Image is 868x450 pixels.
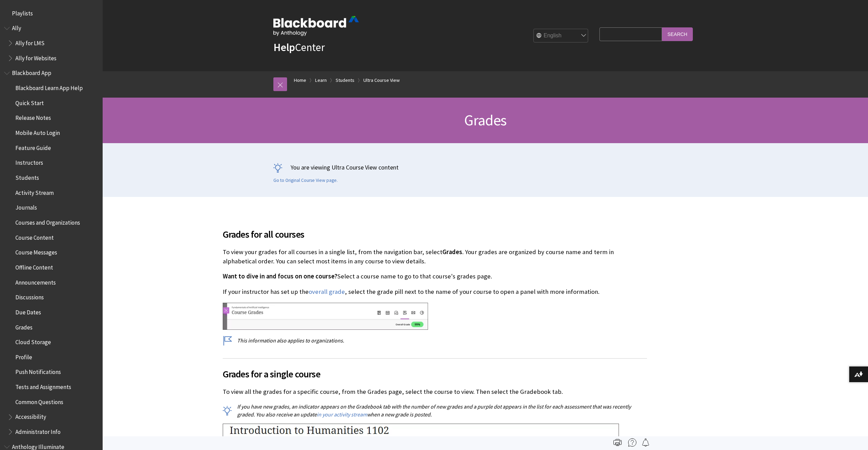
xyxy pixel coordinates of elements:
a: Go to Original Course View page. [273,177,338,184]
span: Instructors [15,157,43,166]
span: Accessibility [15,411,46,421]
span: Cloud Storage [15,336,51,346]
nav: Book outline for Blackboard App Help [4,67,99,438]
img: Blackboard by Anthology [273,16,359,36]
span: Ally [12,23,21,32]
a: Learn [315,76,327,85]
span: Blackboard Learn App Help [15,82,83,91]
span: Common Questions [15,396,63,405]
nav: Book outline for Anthology Ally Help [4,23,99,64]
a: in your activity stream [317,411,367,418]
input: Search [662,27,693,41]
a: HelpCenter [273,40,325,54]
span: Want to dive in and focus on one course? [223,272,337,280]
span: Offline Content [15,262,53,271]
span: Blackboard App [12,67,51,77]
nav: Book outline for Playlists [4,8,99,19]
span: Grades for all courses [223,227,647,241]
span: Grades [15,322,33,331]
p: If you have new grades, an indicator appears on the Gradebook tab with the number of new grades a... [223,403,647,418]
a: overall grade [309,288,345,296]
span: Administrator Info [15,426,61,435]
span: Quick Start [15,97,44,107]
span: Discussions [15,291,44,301]
img: Print [613,438,622,447]
p: This information also applies to organizations. [223,337,647,344]
a: Home [294,76,306,85]
span: Profile [15,351,32,361]
span: Course Content [15,232,54,241]
select: Site Language Selector [534,29,588,43]
strong: Help [273,40,295,54]
img: More help [628,438,636,447]
p: You are viewing Ultra Course View content [273,163,698,172]
span: Ally for Websites [15,52,56,62]
span: Feature Guide [15,142,51,151]
p: To view your grades for all courses in a single list, from the navigation bar, select . Your grad... [223,248,647,265]
span: Release Notes [15,112,51,122]
img: Follow this page [642,438,650,447]
span: Grades for a single course [223,367,647,381]
span: Due Dates [15,307,41,316]
span: Students [15,172,39,181]
span: Course Messages [15,247,57,256]
a: Ultra Course View [363,76,400,85]
span: Grades [464,111,506,129]
span: Playlists [12,8,33,17]
p: If your instructor has set up the , select the grade pill next to the name of your course to open... [223,287,647,296]
span: Journals [15,202,37,211]
span: Push Notifications [15,366,61,376]
span: Ally for LMS [15,37,44,47]
span: Tests and Assignments [15,381,71,390]
span: Activity Stream [15,187,54,196]
span: Mobile Auto Login [15,127,60,136]
a: Students [336,76,354,85]
span: Grades [442,248,462,256]
span: Courses and Organizations [15,217,80,226]
p: To view all the grades for a specific course, from the Grades page, select the course to view. Th... [223,387,647,396]
p: Select a course name to go to that course's grades page. [223,272,647,281]
span: Announcements [15,277,56,286]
